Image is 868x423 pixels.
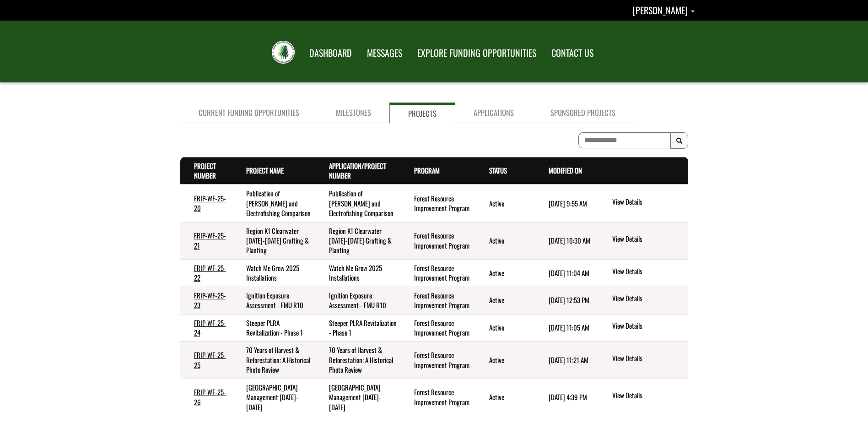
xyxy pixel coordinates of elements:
[489,165,507,175] a: Status
[475,222,535,259] td: Active
[400,314,475,342] td: Forest Resource Improvement Program
[670,132,688,149] button: Search Results
[632,3,695,17] a: Nicole Marburg
[360,42,409,65] a: MESSAGES
[597,287,688,314] td: action menu
[315,287,400,314] td: Ignition Exposure Assessment - FMU R10
[612,234,684,245] a: View details
[180,314,232,342] td: FRIP-WF-25-24
[272,41,295,64] img: FRIAA Submissions Portal
[194,193,226,213] a: FRIP-WF-25-20
[532,103,634,123] a: Sponsored Projects
[535,314,598,342] td: 9/2/2025 11:05 AM
[549,268,589,278] time: [DATE] 11:04 AM
[414,165,440,175] a: Program
[329,161,386,180] a: Application/Project Number
[597,259,688,287] td: action menu
[549,355,588,365] time: [DATE] 11:21 AM
[549,235,590,245] time: [DATE] 10:30 AM
[315,259,400,287] td: Watch Me Grow 2025 Installations
[549,165,582,175] a: Modified On
[475,287,535,314] td: Active
[549,295,589,305] time: [DATE] 12:53 PM
[400,222,475,259] td: Forest Resource Improvement Program
[318,103,389,123] a: Milestones
[180,259,232,287] td: FRIP-WF-25-22
[400,287,475,314] td: Forest Resource Improvement Program
[232,342,315,379] td: 70 Years of Harvest & Reforestation: A Historical Photo Review
[232,222,315,259] td: Region K1 Clearwater 2025-2030 Grafting & Planting
[315,314,400,342] td: Steeper PLRA Revitalization - Phase 1
[315,342,400,379] td: 70 Years of Harvest & Reforestation: A Historical Photo Review
[597,314,688,342] td: action menu
[455,103,532,123] a: Applications
[475,259,535,287] td: Active
[612,266,684,277] a: View details
[612,390,684,401] a: View details
[315,222,400,259] td: Region K1 Clearwater 2025-2030 Grafting & Planting
[194,263,226,282] a: FRIP-WF-25-22
[180,379,232,416] td: FRIP-WF-25-26
[612,321,684,332] a: View details
[194,290,226,310] a: FRIP-WF-25-23
[400,259,475,287] td: Forest Resource Improvement Program
[545,42,600,65] a: CONTACT US
[400,342,475,379] td: Forest Resource Improvement Program
[632,3,688,17] span: [PERSON_NAME]
[597,342,688,379] td: action menu
[597,157,688,184] th: Actions
[180,287,232,314] td: FRIP-WF-25-23
[194,230,226,250] a: FRIP-WF-25-21
[180,342,232,379] td: FRIP-WF-25-25
[389,103,455,123] a: Projects
[612,293,684,304] a: View details
[232,184,315,222] td: Publication of eDNA and Electrofishing Comparison
[612,353,684,364] a: View details
[301,39,600,65] nav: Main Navigation
[549,322,589,332] time: [DATE] 11:05 AM
[180,103,318,123] a: Current Funding Opportunities
[180,222,232,259] td: FRIP-WF-25-21
[232,314,315,342] td: Steeper PLRA Revitalization - Phase 1
[302,42,359,65] a: DASHBOARD
[597,379,688,416] td: action menu
[400,379,475,416] td: Forest Resource Improvement Program
[535,184,598,222] td: 1/30/2025 9:55 AM
[612,197,684,208] a: View details
[232,287,315,314] td: Ignition Exposure Assessment - FMU R10
[535,222,598,259] td: 3/5/2025 10:30 AM
[315,379,400,416] td: Swan Hills Campground Management 2025-2030
[194,161,216,180] a: Project Number
[597,184,688,222] td: action menu
[475,314,535,342] td: Active
[180,184,232,222] td: FRIP-WF-25-20
[475,379,535,416] td: Active
[232,259,315,287] td: Watch Me Grow 2025 Installations
[315,184,400,222] td: Publication of eDNA and Electrofishing Comparison
[535,287,598,314] td: 5/29/2025 12:53 PM
[597,222,688,259] td: action menu
[535,259,598,287] td: 9/2/2025 11:04 AM
[535,342,598,379] td: 4/4/2025 11:21 AM
[475,184,535,222] td: Active
[232,379,315,416] td: Swan Hills Campground Management 2025-2030
[194,387,226,407] a: FRIP-WF-25-26
[194,350,226,369] a: FRIP-WF-25-25
[400,184,475,222] td: Forest Resource Improvement Program
[475,342,535,379] td: Active
[246,165,284,175] a: Project Name
[410,42,543,65] a: EXPLORE FUNDING OPPORTUNITIES
[549,392,587,402] time: [DATE] 4:39 PM
[549,198,587,208] time: [DATE] 9:55 AM
[194,318,226,337] a: FRIP-WF-25-24
[535,379,598,416] td: 4/25/2025 4:39 PM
